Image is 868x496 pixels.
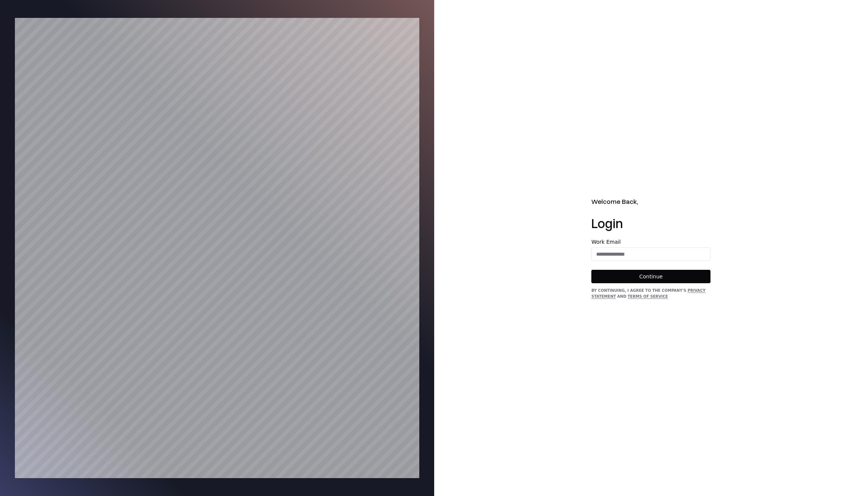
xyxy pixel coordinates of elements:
[591,288,710,300] div: By continuing, I agree to the Company's and
[591,270,710,283] button: Continue
[591,239,710,244] label: Work Email
[591,215,710,230] h1: Login
[591,196,710,206] h2: Welcome Back,
[627,294,668,298] a: Terms of Service
[591,288,705,298] a: Privacy Statement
